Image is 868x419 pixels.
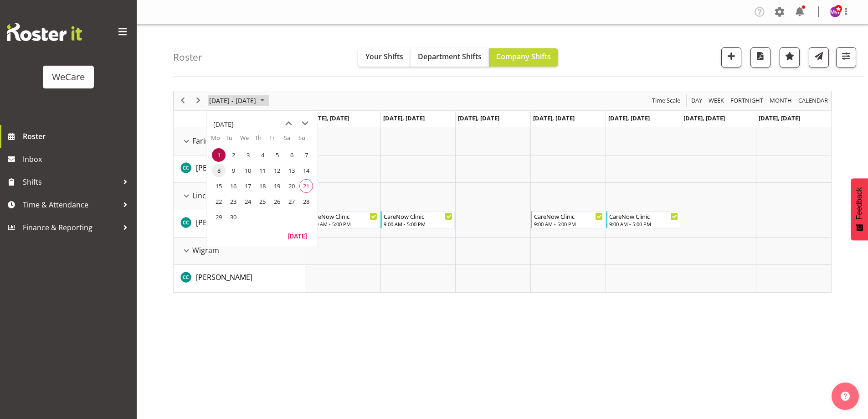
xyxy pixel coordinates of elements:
[280,115,297,132] button: previous month
[533,114,575,122] span: [DATE], [DATE]
[196,163,252,173] span: [PERSON_NAME]
[192,190,217,201] span: Lincoln
[240,134,255,147] th: We
[384,220,452,228] div: 9:00 AM - 5:00 PM
[174,210,305,238] td: Charlotte Courtney resource
[270,179,284,193] span: Friday, September 19, 2025
[284,134,298,147] th: Sa
[534,220,603,228] div: 9:00 AM - 5:00 PM
[299,164,313,177] span: Sunday, September 14, 2025
[174,265,305,292] td: Charlotte Courtney resource
[299,179,313,193] span: Sunday, September 21, 2025
[212,164,226,177] span: Monday, September 8, 2025
[256,179,269,193] span: Thursday, September 18, 2025
[841,392,850,401] img: help-xxl-2.png
[173,52,202,62] h4: Roster
[305,128,831,292] table: Timeline Week of September 1, 2025
[208,95,269,106] button: September 2025
[780,47,800,67] button: Highlight an important date within the roster.
[365,52,403,62] span: Your Shifts
[241,148,255,162] span: Wednesday, September 3, 2025
[226,164,240,177] span: Tuesday, September 9, 2025
[52,70,85,84] div: WeCare
[270,148,284,162] span: Friday, September 5, 2025
[299,148,313,162] span: Sunday, September 7, 2025
[707,95,726,106] button: Timeline Week
[759,114,800,122] span: [DATE], [DATE]
[226,195,240,208] span: Tuesday, September 23, 2025
[309,220,378,228] div: 9:00 AM - 5:00 PM
[256,164,269,177] span: Thursday, September 11, 2025
[769,95,793,106] span: Month
[297,115,313,132] button: next month
[309,212,378,221] div: CareNow Clinic
[299,195,313,208] span: Sunday, September 28, 2025
[190,91,206,110] div: next period
[285,195,298,208] span: Saturday, September 27, 2025
[651,95,681,106] span: Time Scale
[192,245,219,256] span: Wigram
[606,211,680,228] div: Charlotte Courtney"s event - CareNow Clinic Begin From Friday, September 5, 2025 at 9:00:00 AM GM...
[285,179,298,193] span: Saturday, September 20, 2025
[690,95,703,106] span: Day
[418,52,482,62] span: Department Shifts
[23,175,118,189] span: Shifts
[683,114,725,122] span: [DATE], [DATE]
[212,148,226,162] span: Monday, September 1, 2025
[211,147,226,163] td: Monday, September 1, 2025
[212,179,226,193] span: Monday, September 15, 2025
[282,229,313,242] button: Today
[23,221,118,234] span: Finance & Reporting
[174,183,305,210] td: Lincoln resource
[306,211,380,228] div: Charlotte Courtney"s event - CareNow Clinic Begin From Monday, September 1, 2025 at 9:00:00 AM GM...
[270,164,284,177] span: Friday, September 12, 2025
[177,95,189,106] button: Previous
[196,217,252,228] a: [PERSON_NAME]
[174,238,305,265] td: Wigram resource
[836,47,856,67] button: Filter Shifts
[308,114,349,122] span: [DATE], [DATE]
[23,198,118,212] span: Time & Attendance
[729,95,765,106] button: Fortnight
[174,128,305,155] td: Faringdon resource
[609,220,678,228] div: 9:00 AM - 5:00 PM
[173,91,832,293] div: Timeline Week of September 1, 2025
[270,195,284,208] span: Friday, September 26, 2025
[241,195,255,208] span: Wednesday, September 24, 2025
[608,114,650,122] span: [DATE], [DATE]
[721,47,741,67] button: Add a new shift
[690,95,704,106] button: Timeline Day
[380,211,455,228] div: Charlotte Courtney"s event - CareNow Clinic Begin From Tuesday, September 2, 2025 at 9:00:00 AM G...
[809,47,829,67] button: Send a list of all shifts for the selected filtered period to all rostered employees.
[384,212,452,221] div: CareNow Clinic
[196,217,252,228] span: [PERSON_NAME]
[208,95,257,106] span: [DATE] - [DATE]
[496,52,551,62] span: Company Shifts
[174,155,305,183] td: Charlotte Courtney resource
[750,47,770,67] button: Download a PDF of the roster according to the set date range.
[489,48,558,67] button: Company Shifts
[206,91,270,110] div: September 01 - 07, 2025
[768,95,794,106] button: Timeline Month
[609,212,678,221] div: CareNow Clinic
[226,134,240,147] th: Tu
[708,95,725,106] span: Week
[855,187,863,219] span: Feedback
[256,148,269,162] span: Thursday, September 4, 2025
[196,272,252,282] span: [PERSON_NAME]
[298,134,313,147] th: Su
[241,164,255,177] span: Wednesday, September 10, 2025
[256,195,269,208] span: Thursday, September 25, 2025
[23,129,132,143] span: Roster
[212,210,226,224] span: Monday, September 29, 2025
[255,134,269,147] th: Th
[458,114,499,122] span: [DATE], [DATE]
[192,135,227,146] span: Faringdon
[175,91,190,110] div: previous period
[383,114,425,122] span: [DATE], [DATE]
[226,179,240,193] span: Tuesday, September 16, 2025
[830,6,841,17] img: management-we-care10447.jpg
[7,23,82,41] img: Rosterit website logo
[196,162,252,173] a: [PERSON_NAME]
[797,95,830,106] button: Month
